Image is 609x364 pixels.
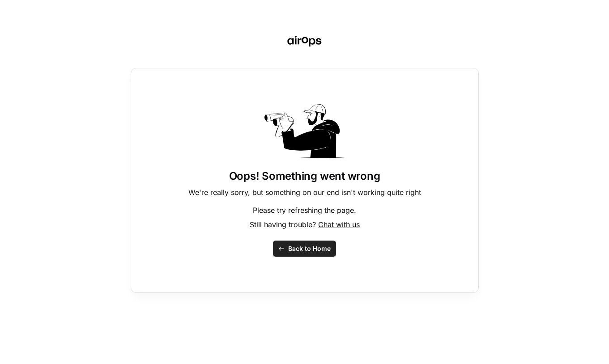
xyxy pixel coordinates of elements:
[250,219,360,230] p: Still having trouble?
[253,205,356,216] p: Please try refreshing the page.
[318,220,360,229] span: Chat with us
[229,169,380,183] h1: Oops! Something went wrong
[188,187,421,198] p: We're really sorry, but something on our end isn't working quite right
[288,244,331,253] span: Back to Home
[273,241,336,257] button: Back to Home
